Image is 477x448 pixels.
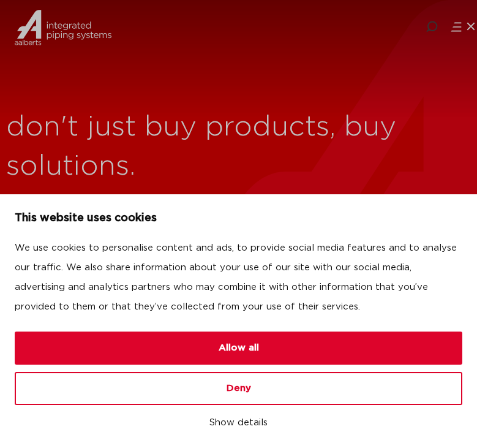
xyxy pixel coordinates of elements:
[15,372,462,405] button: Deny
[15,209,462,229] p: This website uses cookies
[15,238,462,317] p: We use cookies to personalise content and ads, to provide social media features and to analyse ou...
[15,332,462,365] button: Allow all
[15,412,462,433] button: Show details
